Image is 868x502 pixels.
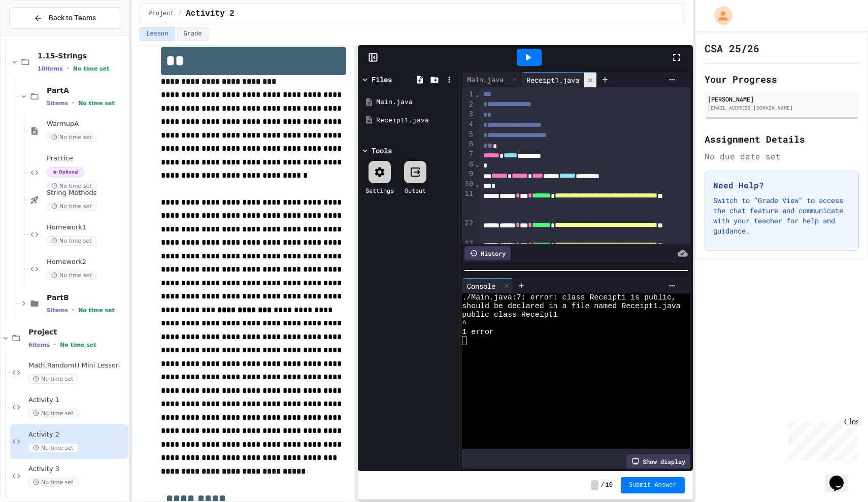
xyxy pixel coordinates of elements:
div: 10 [462,179,475,189]
div: Show display [626,454,690,468]
span: • [72,306,74,314]
button: Back to Teams [9,7,120,29]
span: 10 [606,481,613,489]
div: 2 [462,99,475,110]
span: Activity 1 [28,396,126,405]
span: Math.Random() Mini Lesson [28,361,126,370]
button: Grade [177,27,209,41]
div: 1 [462,89,475,99]
div: 4 [462,119,475,129]
span: Back to Teams [49,13,96,23]
button: Lesson [140,27,175,41]
div: History [464,246,511,260]
span: No time set [28,374,78,384]
span: WarmupA [47,120,126,128]
span: / [600,481,604,489]
button: Submit Answer [621,477,685,493]
div: Main.java [462,72,521,87]
span: No time set [28,478,78,487]
div: 8 [462,159,475,170]
span: Homework2 [47,258,126,266]
div: 13 [462,239,475,258]
div: 7 [462,149,475,159]
span: should be declared in a file named Receipt1.java [462,302,681,311]
span: public class Receipt1 [462,311,557,319]
span: No time set [47,236,96,246]
span: 5 items [47,307,68,314]
span: Optional [47,167,84,177]
div: Console [462,281,500,291]
div: Receipt1.java [521,75,584,85]
span: Project [28,327,126,337]
span: Activity 2 [186,8,235,20]
span: Fold line [475,180,480,188]
div: 6 [462,139,475,149]
div: Output [405,186,426,195]
span: ^ [462,319,466,328]
div: [PERSON_NAME] [708,94,856,104]
h3: Need Help? [713,179,850,191]
span: No time set [47,132,96,142]
span: ./Main.java:7: error: class Receipt1 is public, [462,293,676,302]
div: No due date set [705,150,859,162]
div: 3 [462,109,475,119]
span: - [591,480,598,490]
h1: CSA 25/26 [705,41,759,55]
span: Activity 3 [28,465,126,474]
div: Settings [365,186,394,195]
span: Submit Answer [629,481,677,489]
div: Chat with us now!Close [4,4,70,64]
div: [EMAIL_ADDRESS][DOMAIN_NAME] [708,104,856,112]
h2: Your Progress [705,72,859,86]
span: 5 items [47,100,68,107]
div: My Account [704,4,735,27]
h2: Assignment Details [705,132,859,146]
div: Files [372,74,392,85]
span: No time set [60,342,96,348]
div: Console [462,278,513,293]
div: Receipt1.java [521,72,597,87]
span: Fold line [475,90,480,98]
div: Tools [372,145,392,156]
span: Practice [47,154,126,163]
span: • [67,64,69,73]
div: Main.java [462,74,509,85]
span: Project [148,10,174,18]
div: 9 [462,169,475,179]
div: 5 [462,129,475,140]
span: Fold line [475,160,480,168]
div: Main.java [376,97,455,107]
span: No time set [47,202,96,211]
span: PartB [47,293,126,302]
span: 10 items [38,65,63,72]
div: 12 [462,218,475,238]
span: No time set [73,65,110,72]
span: String Methods [47,189,126,197]
span: 1 error [462,328,494,337]
span: No time set [78,100,115,107]
iframe: chat widget [825,461,858,492]
span: • [54,341,56,349]
span: No time set [28,443,78,453]
span: 1.15-Strings [38,51,126,60]
span: Activity 2 [28,430,126,439]
span: No time set [47,271,96,280]
span: 6 items [28,342,50,348]
span: Homework1 [47,223,126,232]
span: No time set [78,307,115,314]
span: • [72,99,74,107]
span: No time set [28,409,78,418]
span: / [178,10,182,18]
iframe: chat widget [784,417,858,460]
div: Receipt1.java [376,115,455,125]
div: 11 [462,189,475,218]
p: Switch to "Grade View" to access the chat feature and communicate with your teacher for help and ... [713,195,850,236]
span: PartA [47,86,126,95]
span: No time set [47,181,96,191]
